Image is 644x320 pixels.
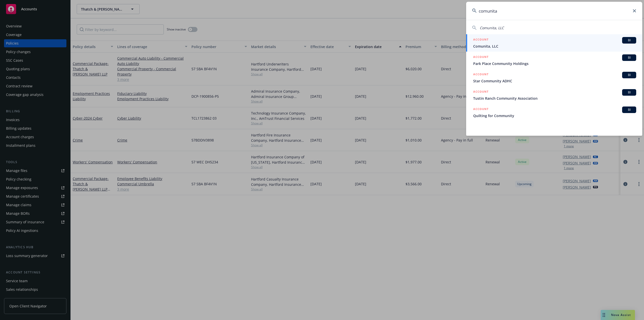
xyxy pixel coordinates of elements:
a: ACCOUNTBITustin Ranch Community Association [466,86,642,104]
a: ACCOUNTBIPark Place Community Holdings [466,52,642,69]
h5: ACCOUNT [473,54,489,60]
h5: ACCOUNT [473,72,489,78]
input: Search... [466,2,642,20]
span: Comunita, LLC [480,25,504,30]
span: BI [624,90,634,95]
a: ACCOUNTBIStar Community ADHC [466,69,642,86]
a: ACCOUNTBIComunita, LLC [466,34,642,52]
span: Tustin Ranch Community Association [473,96,636,101]
span: Quilting for Community [473,113,636,118]
span: Star Community ADHC [473,78,636,84]
a: ACCOUNTBIQuilting for Community [466,104,642,121]
h5: ACCOUNT [473,106,489,113]
h5: ACCOUNT [473,89,489,95]
span: Park Place Community Holdings [473,61,636,66]
span: Comunita, LLC [473,44,636,49]
span: BI [624,55,634,60]
span: BI [624,73,634,77]
span: BI [624,38,634,43]
h5: ACCOUNT [473,37,489,43]
span: BI [624,108,634,112]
